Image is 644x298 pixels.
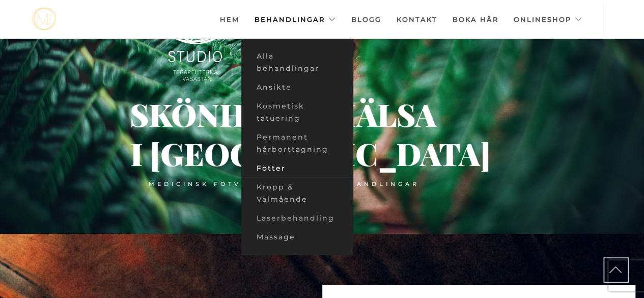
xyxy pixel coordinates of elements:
[351,2,381,37] a: Blogg
[241,97,353,128] a: Kosmetisk tatuering
[32,8,56,31] img: mjstudio
[32,8,56,31] a: mjstudio mjstudio mjstudio
[241,178,353,209] a: Kropp & Välmående
[514,2,582,37] a: Onlineshop
[241,78,353,97] a: Ansikte
[453,2,498,37] a: Boka här
[397,2,437,37] a: Kontakt
[241,47,353,78] a: Alla behandlingar
[241,159,353,178] a: Fötter
[241,128,353,159] a: Permanent hårborttagning
[130,110,375,118] div: Skönhet & hälsa
[130,149,244,159] div: i [GEOGRAPHIC_DATA]
[220,2,239,37] a: Hem
[255,2,336,37] a: Behandlingar
[241,228,353,247] a: Massage
[241,209,353,228] a: Laserbehandling
[149,180,419,188] div: Medicinsk fotvård & skönhetsbehandlingar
